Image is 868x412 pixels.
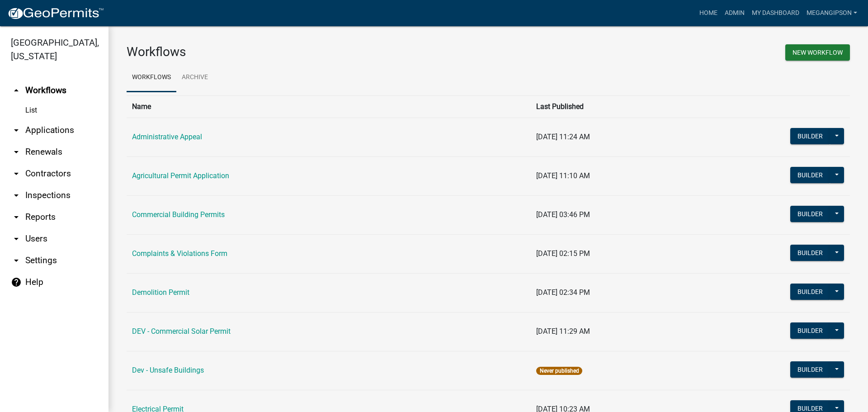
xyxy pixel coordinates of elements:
button: Builder [790,128,830,144]
a: Demolition Permit [132,288,189,297]
a: Complaints & Violations Form [132,249,227,258]
span: Never published [536,367,582,375]
span: [DATE] 11:10 AM [536,171,590,180]
i: arrow_drop_down [11,168,22,179]
a: Home [696,5,721,22]
a: Archive [176,63,213,92]
h3: Workflows [127,44,481,60]
th: Last Published [531,95,689,118]
span: [DATE] 03:46 PM [536,210,590,219]
button: Builder [790,167,830,183]
i: arrow_drop_down [11,212,22,223]
a: Dev - Unsafe Buildings [132,366,204,374]
button: Builder [790,322,830,339]
span: [DATE] 11:29 AM [536,327,590,336]
span: [DATE] 11:24 AM [536,133,590,141]
span: [DATE] 02:34 PM [536,288,590,297]
th: Name [127,95,531,118]
a: Agricultural Permit Application [132,171,229,180]
span: [DATE] 02:15 PM [536,249,590,258]
a: My Dashboard [748,5,803,22]
button: New Workflow [785,44,850,61]
i: arrow_drop_up [11,85,22,96]
a: Administrative Appeal [132,133,202,141]
i: arrow_drop_down [11,190,22,201]
a: DEV - Commercial Solar Permit [132,327,231,336]
i: arrow_drop_down [11,125,22,136]
a: Admin [721,5,748,22]
a: Workflows [127,63,176,92]
a: Commercial Building Permits [132,210,225,219]
i: arrow_drop_down [11,255,22,266]
i: arrow_drop_down [11,147,22,157]
button: Builder [790,206,830,222]
i: help [11,277,22,288]
a: megangipson [803,5,861,22]
button: Builder [790,245,830,261]
i: arrow_drop_down [11,233,22,244]
button: Builder [790,284,830,300]
button: Builder [790,361,830,378]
